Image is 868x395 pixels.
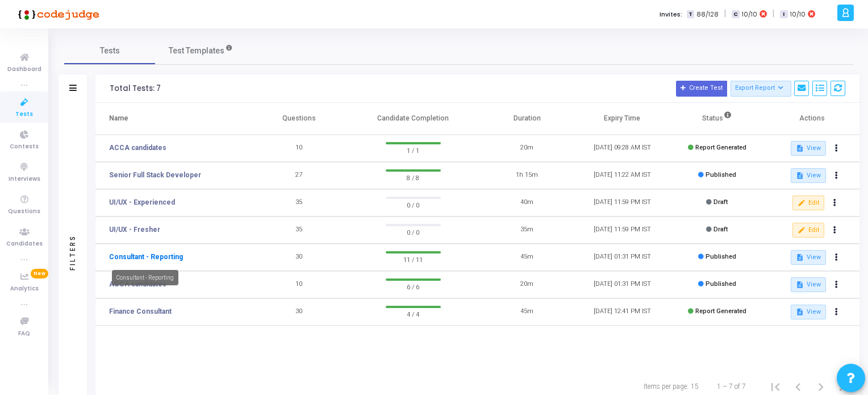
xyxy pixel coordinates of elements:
[796,172,804,180] mat-icon: description
[15,110,33,119] span: Tests
[575,244,670,271] td: [DATE] 01:31 PM IST
[252,244,347,271] td: 30
[109,143,166,153] a: ACCA candidates
[790,10,806,19] span: 10/10
[386,144,441,156] span: 1 / 1
[575,298,670,326] td: [DATE] 12:41 PM IST
[773,8,774,20] span: |
[10,284,39,294] span: Analytics
[479,103,574,135] th: Duration
[765,103,859,135] th: Actions
[792,196,824,210] button: Edit
[706,253,736,260] span: Published
[109,224,160,235] a: UI/UX - Fresher
[791,277,825,292] button: View
[386,226,441,238] span: 0 / 0
[713,226,728,233] span: Draft
[109,197,175,207] a: UI/UX - Experienced
[112,270,178,285] div: Consultant - Reporting
[575,162,670,189] td: [DATE] 11:22 AM IST
[706,280,736,288] span: Published
[575,103,670,135] th: Expiry Time
[742,10,757,19] span: 10/10
[479,271,574,298] td: 20m
[575,217,670,244] td: [DATE] 11:59 PM IST
[791,305,825,319] button: View
[6,239,43,249] span: Candidates
[798,226,806,234] mat-icon: edit
[717,381,746,392] div: 1 – 7 of 7
[796,281,804,289] mat-icon: description
[791,141,825,156] button: View
[479,217,574,244] td: 35m
[780,10,787,19] span: I
[696,10,719,19] span: 88/128
[691,381,699,392] div: 15
[68,190,78,315] div: Filters
[644,381,688,392] div: Items per page:
[386,308,441,319] span: 4 / 4
[792,223,824,238] button: Edit
[252,298,347,326] td: 30
[95,103,252,135] th: Name
[252,271,347,298] td: 10
[7,65,41,74] span: Dashboard
[110,84,161,93] div: Total Tests: 7
[575,189,670,217] td: [DATE] 11:59 PM IST
[724,8,726,20] span: |
[676,81,727,97] button: Create Test
[731,81,791,97] button: Export Report
[109,252,183,262] a: Consultant - Reporting
[252,162,347,189] td: 27
[252,103,347,135] th: Questions
[386,281,441,292] span: 6 / 6
[109,170,201,180] a: Senior Full Stack Developer
[9,174,40,184] span: Interviews
[695,144,746,151] span: Report Generated
[109,306,172,317] a: Finance Consultant
[386,199,441,210] span: 0 / 0
[252,135,347,162] td: 10
[18,329,30,339] span: FAQ
[386,253,441,265] span: 11 / 11
[660,10,682,19] label: Invites:
[575,271,670,298] td: [DATE] 01:31 PM IST
[479,244,574,271] td: 45m
[687,10,694,19] span: T
[796,144,804,152] mat-icon: description
[252,217,347,244] td: 35
[479,298,574,326] td: 45m
[386,172,441,183] span: 8 / 8
[479,135,574,162] td: 20m
[31,269,48,278] span: New
[100,45,120,57] span: Tests
[791,168,825,183] button: View
[347,103,479,135] th: Candidate Completion
[479,162,574,189] td: 1h 15m
[796,308,804,316] mat-icon: description
[796,253,804,261] mat-icon: description
[732,10,739,19] span: C
[14,3,99,26] img: logo
[252,189,347,217] td: 35
[8,207,40,217] span: Questions
[670,103,765,135] th: Status
[798,199,806,207] mat-icon: edit
[695,307,746,315] span: Report Generated
[169,45,224,57] span: Test Templates
[713,198,728,206] span: Draft
[479,189,574,217] td: 40m
[791,250,825,265] button: View
[10,142,39,152] span: Contests
[706,171,736,178] span: Published
[575,135,670,162] td: [DATE] 09:28 AM IST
